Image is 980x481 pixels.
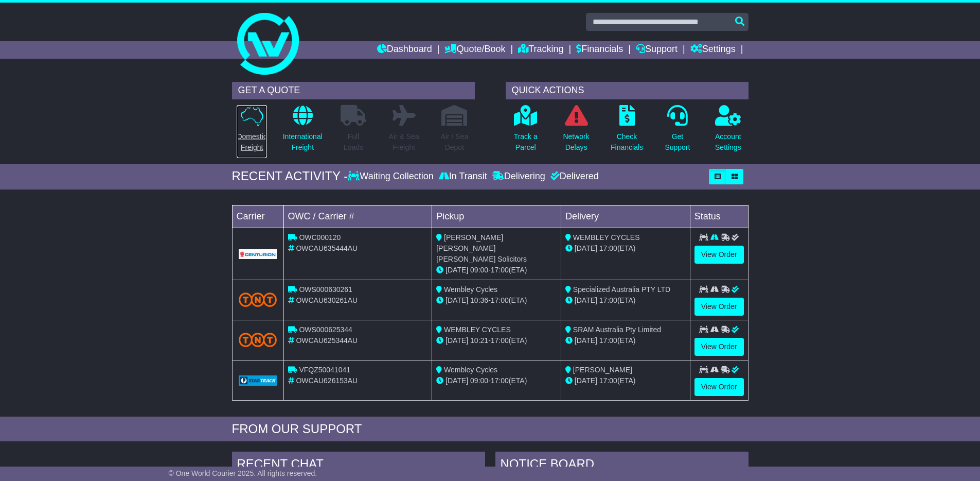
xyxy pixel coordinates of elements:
p: Network Delays [563,131,589,153]
a: Financials [576,41,623,59]
a: Support [636,41,678,59]
span: OWS000625344 [299,325,352,334]
span: [DATE] [575,376,597,385]
a: View Order [694,246,744,264]
span: [DATE] [575,296,597,304]
div: - (ETA) [436,265,557,276]
a: Dashboard [377,41,432,59]
span: 17:00 [599,376,617,385]
span: OWS000630261 [299,285,352,294]
span: [DATE] [575,244,597,252]
p: Track a Parcel [514,131,538,153]
span: 17:00 [491,336,509,345]
p: Domestic Freight [237,131,266,153]
span: 17:00 [491,296,509,304]
div: FROM OUR SUPPORT [232,422,749,437]
span: 17:00 [491,266,509,274]
span: WEMBLEY CYCLES [573,233,640,242]
div: - (ETA) [436,335,557,346]
p: Air & Sea Freight [389,131,419,153]
p: Full Loads [341,131,366,153]
img: GetCarrierServiceLogo [239,375,277,386]
span: Wembley Cycles [444,285,497,294]
p: Get Support [665,131,690,153]
a: CheckFinancials [610,105,644,159]
span: OWC000120 [299,233,341,242]
img: TNT_Domestic.png [239,293,277,306]
span: 17:00 [599,244,617,252]
td: OWC / Carrier # [283,205,432,228]
a: Track aParcel [513,105,538,159]
span: Wembley Cycles [444,366,497,374]
p: Account Settings [715,131,741,153]
div: NOTICE BOARD [495,452,749,479]
span: OWCAU626153AU [296,376,358,385]
div: Waiting Collection [348,171,436,182]
p: Check Financials [611,131,643,153]
div: - (ETA) [436,295,557,306]
td: Status [690,205,748,228]
a: GetSupport [664,105,690,159]
div: GET A QUOTE [232,82,475,99]
span: [DATE] [446,376,468,385]
a: AccountSettings [715,105,742,159]
span: [PERSON_NAME] [573,366,632,374]
span: © One World Courier 2025. All rights reserved. [169,469,317,477]
p: International Freight [283,131,323,153]
span: WEMBLEY CYCLES [444,325,511,334]
td: Delivery [561,205,690,228]
span: OWCAU635444AU [296,244,358,252]
td: Pickup [432,205,561,228]
div: RECENT ACTIVITY - [232,169,348,184]
img: TNT_Domestic.png [239,333,277,347]
div: In Transit [436,171,490,182]
span: 10:21 [470,336,488,345]
span: 09:00 [470,376,488,385]
div: QUICK ACTIONS [506,82,749,99]
span: 09:00 [470,266,488,274]
div: (ETA) [565,295,686,306]
span: [DATE] [446,296,468,304]
span: OWCAU625344AU [296,336,358,345]
div: Delivering [490,171,548,182]
span: 10:36 [470,296,488,304]
span: 17:00 [599,336,617,345]
div: (ETA) [565,243,686,254]
span: [DATE] [446,266,468,274]
a: Quote/Book [444,41,505,59]
span: 17:00 [491,376,509,385]
div: Delivered [548,171,599,182]
div: (ETA) [565,335,686,346]
div: (ETA) [565,375,686,386]
span: OWCAU630261AU [296,296,358,304]
a: InternationalFreight [282,105,323,159]
span: VFQZ50041041 [299,366,350,374]
a: Tracking [518,41,563,59]
a: View Order [694,298,744,316]
span: SRAM Australia Pty Limited [573,325,661,334]
td: Carrier [232,205,283,228]
a: NetworkDelays [562,105,590,159]
img: GetCarrierServiceLogo [239,249,277,259]
p: Air / Sea Depot [441,131,469,153]
a: Settings [690,41,736,59]
div: RECENT CHAT [232,452,485,479]
div: - (ETA) [436,375,557,386]
a: View Order [694,378,744,396]
span: [DATE] [446,336,468,345]
a: View Order [694,338,744,356]
span: Specialized Australia PTY LTD [573,285,670,294]
a: DomesticFreight [236,105,267,159]
span: [DATE] [575,336,597,345]
span: [PERSON_NAME] [PERSON_NAME] [PERSON_NAME] Solicitors [436,233,527,263]
span: 17:00 [599,296,617,304]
